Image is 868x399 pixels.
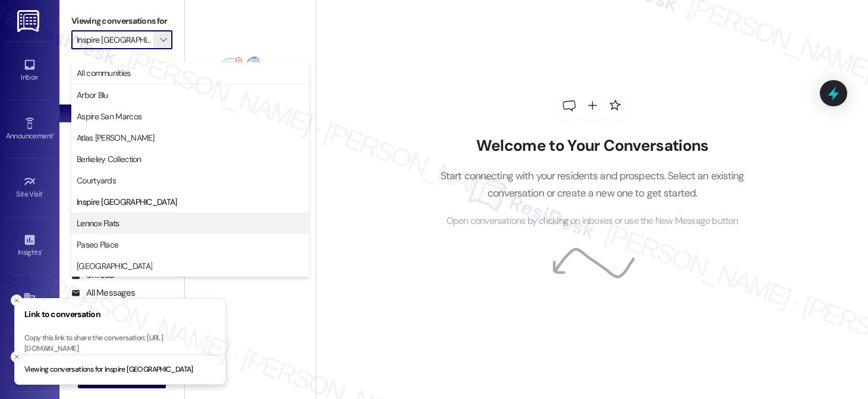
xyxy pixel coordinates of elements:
span: All communities [77,67,131,79]
img: ResiDesk Logo [17,10,42,32]
a: Site Visit • [6,172,54,204]
div: Prospects + Residents [59,67,184,80]
div: All Messages [71,287,135,299]
span: Paseo Place [77,239,118,251]
span: Berkeley Collection [77,153,141,165]
input: All communities [77,30,153,49]
img: empty-state [198,44,303,123]
h3: Link to conversation [24,308,216,321]
span: [GEOGRAPHIC_DATA] [77,260,152,272]
span: • [43,188,45,197]
label: Viewing conversations for [71,12,172,30]
span: • [41,246,43,255]
i:  [160,35,166,45]
a: Insights • [6,230,54,262]
a: Buildings [6,288,54,320]
span: Aspire San Marcos [77,110,141,122]
p: Start connecting with your residents and prospects. Select an existing conversation or create a n... [422,167,762,201]
a: Leads [6,347,54,379]
a: Inbox [6,55,54,87]
span: Lennox Flats [77,217,119,229]
span: • [53,130,55,138]
div: Prospects [59,229,184,242]
h2: Welcome to Your Conversations [422,137,762,156]
p: Copy this link to share the conversation: [URL][DOMAIN_NAME] [24,333,216,354]
span: Arbor Blu [77,89,108,101]
button: Close toast [11,351,23,363]
span: Inspire [GEOGRAPHIC_DATA] [77,196,177,208]
p: Viewing conversations for Inspire [GEOGRAPHIC_DATA] [24,365,193,375]
button: Close toast [11,294,23,306]
span: Atlas [PERSON_NAME] [77,132,155,144]
span: Courtyards [77,175,116,186]
span: Open conversations by clicking on inboxes or use the New Message button [446,214,738,229]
